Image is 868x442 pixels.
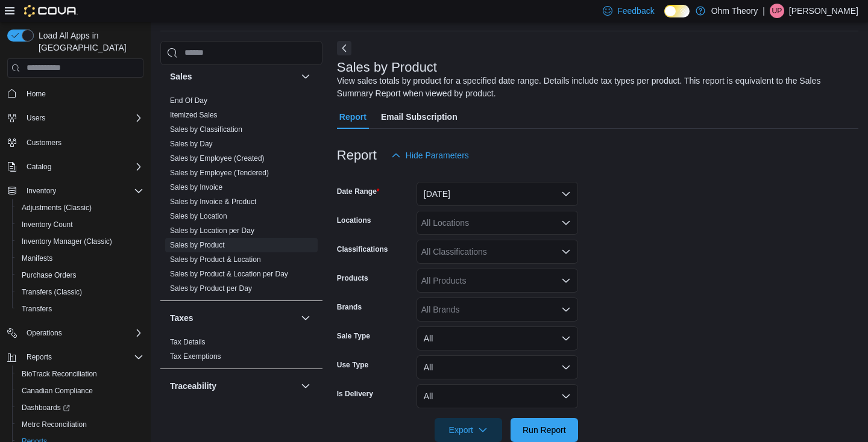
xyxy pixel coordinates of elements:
span: Email Subscription [381,105,458,129]
button: Sales [298,69,313,84]
button: Inventory [22,184,61,198]
a: Sales by Invoice [170,183,222,191]
a: Metrc Reconciliation [17,417,92,432]
label: Brands [337,302,362,312]
a: Dashboards [17,400,75,415]
div: Urvesh Patel [770,4,784,18]
button: Open list of options [561,305,571,314]
a: Sales by Day [170,140,213,148]
span: Transfers [17,302,143,316]
button: All [417,355,578,379]
span: Dashboards [22,403,70,412]
span: Reports [27,352,52,362]
span: Transfers (Classic) [22,287,82,297]
span: Operations [22,326,143,340]
span: Canadian Compliance [17,384,143,398]
button: Canadian Compliance [12,382,148,399]
span: Manifests [17,251,143,266]
button: BioTrack Reconciliation [12,366,148,382]
a: Purchase Orders [17,268,81,282]
button: Transfers (Classic) [12,284,148,300]
button: Customers [2,134,148,151]
button: Catalog [22,160,56,174]
span: Purchase Orders [22,270,77,280]
span: Inventory [22,184,143,198]
span: Feedback [617,5,654,17]
h3: Sales [170,70,192,82]
button: Taxes [298,311,313,325]
span: Operations [27,328,62,338]
label: Sale Type [337,331,370,341]
span: Load All Apps in [GEOGRAPHIC_DATA] [34,30,143,54]
span: Users [27,113,45,123]
button: Adjustments (Classic) [12,199,148,216]
a: Sales by Invoice & Product [170,198,256,206]
button: Next [337,41,351,55]
button: Reports [22,350,57,364]
a: Sales by Product & Location per Day [170,270,288,278]
a: BioTrack Reconciliation [17,367,102,381]
button: Manifests [12,250,148,267]
a: Customers [22,135,66,150]
span: Catalog [22,160,143,174]
button: Reports [2,349,148,366]
span: Users [22,111,143,125]
span: Export [442,418,495,442]
span: Dark Mode [664,17,665,18]
button: Operations [2,325,148,341]
span: Transfers (Classic) [17,285,143,299]
span: Report [339,105,366,129]
input: Dark Mode [664,5,690,17]
button: Open list of options [561,247,571,257]
button: Taxes [170,312,296,324]
label: Date Range [337,187,380,196]
h3: Taxes [170,312,193,324]
a: Dashboards [12,399,148,416]
label: Is Delivery [337,389,373,399]
a: Tax Details [170,338,206,346]
button: Traceability [298,379,313,393]
span: Inventory Count [17,217,143,232]
span: Inventory Manager (Classic) [22,237,112,246]
span: UP [772,4,782,18]
span: Hide Parameters [406,149,469,161]
h3: Sales by Product [337,60,437,75]
button: Sales [170,70,296,82]
button: Transfers [12,300,148,317]
span: Home [27,89,46,99]
a: Sales by Product & Location [170,255,261,264]
h3: Traceability [170,380,216,392]
a: Sales by Employee (Created) [170,154,265,163]
button: Hide Parameters [386,143,474,167]
p: Ohm Theory [711,4,758,18]
a: Sales by Product [170,241,225,249]
a: Sales by Product per Day [170,284,252,293]
button: All [417,384,578,408]
label: Use Type [337,360,368,370]
button: Home [2,85,148,102]
span: Customers [22,135,143,150]
a: Inventory Count [17,217,78,232]
button: Traceability [170,380,296,392]
a: Adjustments (Classic) [17,201,96,215]
span: Home [22,86,143,101]
span: Inventory [27,186,56,196]
span: BioTrack Reconciliation [22,369,97,379]
button: All [417,326,578,350]
label: Products [337,273,368,283]
a: Sales by Employee (Tendered) [170,169,269,177]
div: View sales totals by product for a specified date range. Details include tax types per product. T... [337,75,852,100]
button: Run Report [511,418,578,442]
span: Inventory Manager (Classic) [17,234,143,249]
a: Home [22,87,51,101]
span: BioTrack Reconciliation [17,367,143,381]
span: Adjustments (Classic) [22,203,92,213]
a: Sales by Location per Day [170,226,254,235]
span: Dashboards [17,400,143,415]
button: [DATE] [417,182,578,206]
button: Open list of options [561,218,571,228]
a: Canadian Compliance [17,384,98,398]
button: Users [2,110,148,126]
p: [PERSON_NAME] [789,4,858,18]
button: Export [435,418,502,442]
